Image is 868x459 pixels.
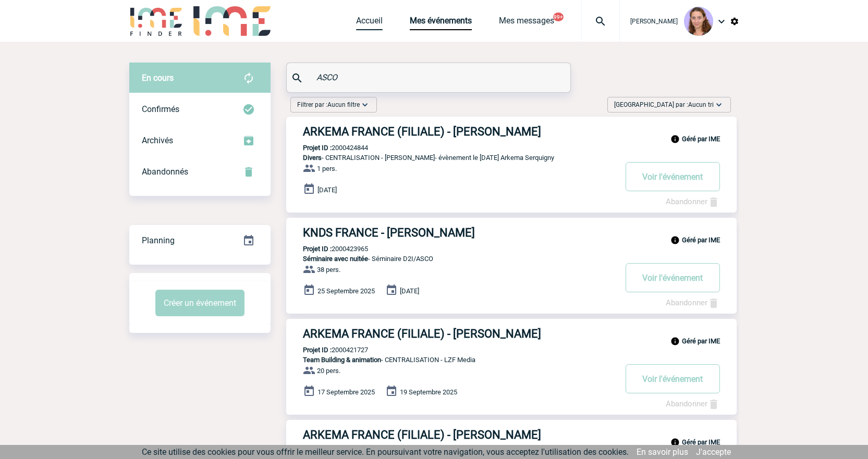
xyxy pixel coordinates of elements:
img: 101030-1.png [684,7,713,36]
b: Géré par IME [682,135,720,143]
p: 2000421727 [286,346,368,354]
span: [GEOGRAPHIC_DATA] par : [614,100,714,110]
a: Mes messages [499,16,554,30]
span: 19 Septembre 2025 [400,388,457,396]
a: Abandonner [666,298,720,307]
span: Planning [142,235,175,245]
button: Créer un événement [155,290,244,316]
a: Abandonner [666,399,720,408]
a: J'accepte [696,447,731,457]
b: Géré par IME [682,438,720,446]
h3: KNDS FRANCE - [PERSON_NAME] [303,226,616,239]
b: Géré par IME [682,337,720,345]
input: Rechercher un événement par son nom [314,70,546,85]
p: 2000423965 [286,245,368,253]
img: baseline_expand_more_white_24dp-b.png [714,100,724,110]
p: - Séminaire D2I/ASCO [286,255,616,263]
button: 99+ [553,13,564,21]
img: info_black_24dp.svg [670,438,680,447]
span: Team Building & animation [303,356,381,364]
span: Confirmés [142,104,179,114]
button: Voir l'événement [626,162,720,191]
span: Ce site utilise des cookies pour vous offrir le meilleur service. En poursuivant votre navigation... [142,447,629,457]
div: Retrouvez ici tous vos évènements avant confirmation [129,63,271,94]
img: IME-Finder [129,6,184,36]
span: Aucun filtre [327,101,360,108]
a: Mes événements [410,16,472,30]
b: Géré par IME [682,236,720,244]
span: 38 pers. [317,266,340,274]
span: 1 pers. [317,165,337,172]
span: Archivés [142,135,173,145]
span: [PERSON_NAME] [630,18,678,25]
p: - CENTRALISATION - [PERSON_NAME]- évènement le [DATE] Arkema Serquigny [286,154,616,162]
h3: ARKEMA FRANCE (FILIALE) - [PERSON_NAME] [303,125,616,138]
b: Projet ID : [303,144,332,152]
span: 20 pers. [317,367,340,375]
p: 2000424844 [286,144,368,152]
span: En cours [142,73,174,83]
a: Abandonner [666,197,720,206]
span: 17 Septembre 2025 [317,388,375,396]
span: Séminaire avec nuitée [303,255,368,263]
h3: ARKEMA FRANCE (FILIALE) - [PERSON_NAME] [303,428,616,441]
button: Voir l'événement [626,364,720,393]
span: Divers [303,154,322,162]
a: KNDS FRANCE - [PERSON_NAME] [286,226,737,239]
img: baseline_expand_more_white_24dp-b.png [360,100,370,110]
div: Retrouvez ici tous vos événements annulés [129,156,271,188]
a: ARKEMA FRANCE (FILIALE) - [PERSON_NAME] [286,125,737,138]
span: [DATE] [400,287,419,295]
img: info_black_24dp.svg [670,235,680,245]
span: 25 Septembre 2025 [317,287,375,295]
a: Planning [129,225,271,255]
h3: ARKEMA FRANCE (FILIALE) - [PERSON_NAME] [303,327,616,340]
a: ARKEMA FRANCE (FILIALE) - [PERSON_NAME] [286,428,737,441]
button: Voir l'événement [626,263,720,292]
div: Retrouvez ici tous les événements que vous avez décidé d'archiver [129,125,271,156]
img: info_black_24dp.svg [670,134,680,144]
b: Projet ID : [303,245,332,253]
a: En savoir plus [637,447,688,457]
span: Filtrer par : [297,100,360,110]
span: Aucun tri [688,101,714,108]
span: Abandonnés [142,167,188,177]
a: ARKEMA FRANCE (FILIALE) - [PERSON_NAME] [286,327,737,340]
div: Retrouvez ici tous vos événements organisés par date et état d'avancement [129,225,271,256]
a: Accueil [356,16,383,30]
p: - CENTRALISATION - LZF Media [286,356,616,364]
b: Projet ID : [303,346,332,354]
span: [DATE] [317,186,337,194]
img: info_black_24dp.svg [670,337,680,346]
